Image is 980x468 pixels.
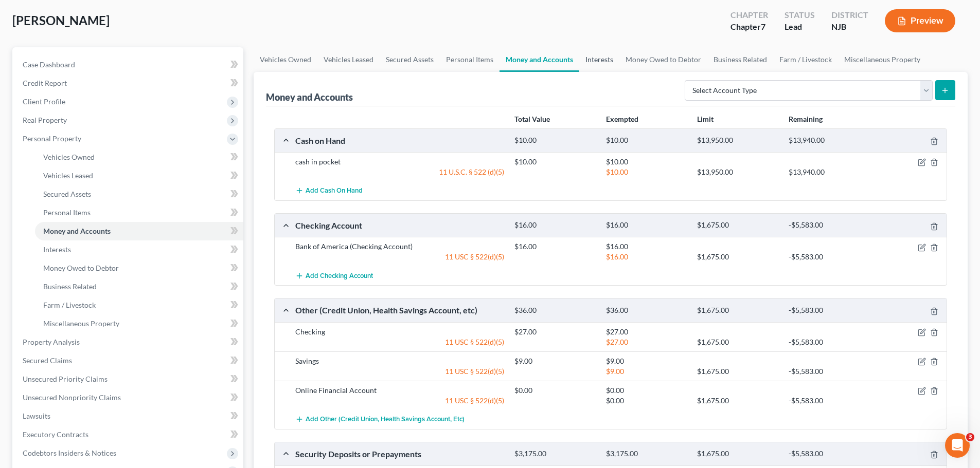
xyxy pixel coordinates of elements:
[23,116,67,124] span: Real Property
[23,356,72,365] span: Secured Claims
[35,166,243,185] a: Vehicles Leased
[692,136,783,145] div: $13,950.00
[692,220,783,230] div: $1,675.00
[290,167,509,177] div: 11 U.S.C. § 522 (d)(5)
[43,282,97,291] span: Business Related
[35,148,243,166] a: Vehicles Owned
[692,167,783,177] div: $13,950.00
[290,252,509,262] div: 11 USC § 522(d)(5)
[43,264,119,272] span: Money Owed to Debtor
[23,393,121,402] span: Unsecured Nonpriority Claims
[23,97,65,106] span: Client Profile
[831,21,868,33] div: NJB
[35,222,243,240] a: Money and Accounts
[601,136,692,145] div: $10.00
[290,385,509,396] div: Online Financial Account
[966,433,974,441] span: 3
[783,396,875,406] div: -$5,583.00
[692,449,783,459] div: $1,675.00
[773,47,838,72] a: Farm / Livestock
[440,47,500,72] a: Personal Items
[838,47,926,72] a: Miscellaneous Property
[35,259,243,277] a: Money Owed to Debtor
[290,135,509,146] div: Cash on Hand
[317,47,380,72] a: Vehicles Leased
[509,327,600,337] div: $27.00
[23,134,81,143] span: Personal Property
[290,356,509,366] div: Savings
[290,396,509,406] div: 11 USC § 522(d)(5)
[306,415,465,423] span: Add Other (Credit Union, Health Savings Account, etc)
[692,337,783,347] div: $1,675.00
[509,157,600,167] div: $10.00
[14,425,243,444] a: Executory Contracts
[783,449,875,459] div: -$5,583.00
[789,115,823,123] strong: Remaining
[692,366,783,377] div: $1,675.00
[290,366,509,377] div: 11 USC § 522(d)(5)
[290,241,509,252] div: Bank of America (Checking Account)
[23,375,108,383] span: Unsecured Priority Claims
[601,241,692,252] div: $16.00
[509,449,600,459] div: $3,175.00
[43,171,93,180] span: Vehicles Leased
[945,433,970,458] iframe: Intercom live chat
[500,47,579,72] a: Money and Accounts
[43,227,111,235] span: Money and Accounts
[509,356,600,366] div: $9.00
[43,245,71,254] span: Interests
[783,337,875,347] div: -$5,583.00
[23,79,67,87] span: Credit Report
[43,190,91,198] span: Secured Assets
[35,240,243,259] a: Interests
[254,47,317,72] a: Vehicles Owned
[707,47,773,72] a: Business Related
[509,220,600,230] div: $16.00
[783,252,875,262] div: -$5,583.00
[14,74,243,92] a: Credit Report
[783,220,875,230] div: -$5,583.00
[601,366,692,377] div: $9.00
[23,338,80,346] span: Property Analysis
[579,47,619,72] a: Interests
[783,306,875,315] div: -$5,583.00
[380,47,440,72] a: Secured Assets
[290,305,509,315] div: Other (Credit Union, Health Savings Account, etc)
[23,430,88,439] span: Executory Contracts
[601,220,692,230] div: $16.00
[14,370,243,388] a: Unsecured Priority Claims
[295,410,465,429] button: Add Other (Credit Union, Health Savings Account, etc)
[601,396,692,406] div: $0.00
[306,272,373,280] span: Add Checking Account
[601,252,692,262] div: $16.00
[295,181,363,200] button: Add Cash on Hand
[514,115,550,123] strong: Total Value
[783,366,875,377] div: -$5,583.00
[43,319,119,328] span: Miscellaneous Property
[290,157,509,167] div: cash in pocket
[43,153,95,161] span: Vehicles Owned
[601,356,692,366] div: $9.00
[35,277,243,296] a: Business Related
[730,21,768,33] div: Chapter
[14,407,243,425] a: Lawsuits
[831,9,868,21] div: District
[619,47,707,72] a: Money Owed to Debtor
[730,9,768,21] div: Chapter
[783,167,875,177] div: $13,940.00
[601,157,692,167] div: $10.00
[14,333,243,351] a: Property Analysis
[509,241,600,252] div: $16.00
[785,21,815,33] div: Lead
[306,187,363,195] span: Add Cash on Hand
[12,13,110,28] span: [PERSON_NAME]
[290,448,509,459] div: Security Deposits or Prepayments
[697,115,714,123] strong: Limit
[14,55,243,74] a: Case Dashboard
[509,385,600,396] div: $0.00
[601,327,692,337] div: $27.00
[35,296,243,314] a: Farm / Livestock
[761,22,765,31] span: 7
[606,115,638,123] strong: Exempted
[290,337,509,347] div: 11 USC § 522(d)(5)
